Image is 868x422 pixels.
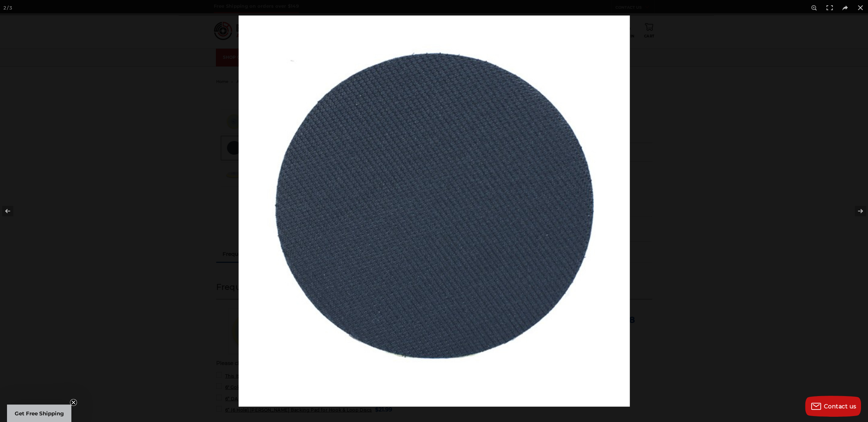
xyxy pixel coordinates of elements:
[805,396,861,417] button: Contact us
[70,399,77,406] button: Close teaser
[824,403,856,410] span: Contact us
[15,410,64,417] span: Get Free Shipping
[239,15,630,407] img: Velcro_Large__52770.1570196641.jpg
[844,194,868,228] button: Next (arrow right)
[7,405,71,422] div: Get Free ShippingClose teaser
